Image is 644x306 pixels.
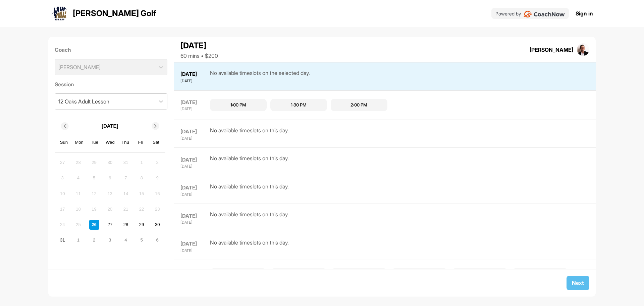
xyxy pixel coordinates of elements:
div: [DATE] [180,78,208,84]
div: [DATE] [180,192,208,198]
label: Coach [55,46,168,54]
div: Not available Friday, August 8th, 2025 [137,173,147,183]
div: [PERSON_NAME] [530,46,573,54]
div: Not available Monday, August 11th, 2025 [73,188,83,199]
div: Choose Tuesday, August 26th, 2025 [89,220,99,230]
div: 1:30 PM [291,102,307,108]
div: Choose Tuesday, September 2nd, 2025 [89,235,99,245]
div: Not available Sunday, August 17th, 2025 [57,204,67,214]
div: Not available Monday, July 28th, 2025 [73,158,83,168]
div: [DATE] [180,71,208,78]
div: Choose Friday, August 29th, 2025 [137,220,147,230]
div: 12 Oaks Adult Lesson [58,97,109,105]
img: square_33d1b9b665a970990590299d55b62fd8.jpg [577,43,590,56]
p: [PERSON_NAME] Golf [73,7,156,19]
div: [DATE] [180,106,208,112]
div: Choose Saturday, September 6th, 2025 [152,235,162,245]
div: Not available Monday, August 4th, 2025 [73,173,83,183]
a: Sign in [576,9,593,17]
div: Choose Wednesday, August 27th, 2025 [105,220,115,230]
div: Choose Wednesday, September 3rd, 2025 [105,235,115,245]
div: month 2025-08 [57,157,163,246]
div: Not available Thursday, August 7th, 2025 [121,173,131,183]
label: Session [55,80,168,88]
div: Not available Monday, August 18th, 2025 [73,204,83,214]
div: Choose Friday, September 5th, 2025 [137,235,147,245]
div: Fri [137,138,145,147]
div: Not available Tuesday, August 5th, 2025 [89,173,99,183]
div: Mon [75,138,84,147]
div: Not available Thursday, August 21st, 2025 [121,204,131,214]
div: [DATE] [180,128,208,136]
div: Not available Thursday, July 31st, 2025 [121,158,131,168]
div: [DATE] [180,248,208,254]
div: No available timeslots on this day. [210,210,289,225]
div: Choose Monday, September 1st, 2025 [73,235,83,245]
div: Not available Saturday, August 16th, 2025 [152,188,162,199]
div: Sun [60,138,68,147]
div: No available timeslots on this day. [210,182,289,198]
div: 2:00 PM [351,102,367,108]
div: Wed [106,138,114,147]
img: CoachNow [524,11,565,17]
p: Powered by [495,10,521,17]
div: No available timeslots on this day. [210,238,289,254]
div: [DATE] [180,156,208,164]
div: No available timeslots on this day. [210,154,289,169]
div: Not available Saturday, August 9th, 2025 [152,173,162,183]
div: Not available Sunday, August 10th, 2025 [57,188,67,199]
div: [DATE] [180,136,208,141]
div: [DATE] [180,40,218,52]
div: Not available Wednesday, July 30th, 2025 [105,158,115,168]
div: Thu [121,138,130,147]
div: Choose Thursday, September 4th, 2025 [121,235,131,245]
div: Choose Thursday, August 28th, 2025 [121,220,131,230]
div: [DATE] [180,220,208,225]
div: Not available Tuesday, August 12th, 2025 [89,188,99,199]
div: Choose Sunday, August 31st, 2025 [57,235,67,245]
div: [DATE] [180,240,208,248]
div: Not available Monday, August 25th, 2025 [73,220,83,230]
div: [DATE] [180,164,208,169]
div: 60 mins • $200 [180,52,218,60]
div: Not available Friday, August 15th, 2025 [137,188,147,199]
div: 1:00 PM [230,102,246,108]
div: Choose Saturday, August 30th, 2025 [152,220,162,230]
div: Not available Sunday, July 27th, 2025 [57,158,67,168]
div: [DATE] [180,268,208,276]
div: Not available Thursday, August 14th, 2025 [121,188,131,199]
div: [DATE] [180,184,208,192]
div: Not available Friday, August 22nd, 2025 [137,204,147,214]
div: Not available Sunday, August 3rd, 2025 [57,173,67,183]
div: Not available Sunday, August 24th, 2025 [57,220,67,230]
div: Not available Saturday, August 2nd, 2025 [152,158,162,168]
div: Sat [152,138,160,147]
div: Not available Friday, August 1st, 2025 [137,158,147,168]
div: [DATE] [180,212,208,220]
div: Not available Wednesday, August 20th, 2025 [105,204,115,214]
div: [DATE] [180,99,208,106]
div: Not available Saturday, August 23rd, 2025 [152,204,162,214]
div: Not available Tuesday, August 19th, 2025 [89,204,99,214]
p: [DATE] [102,122,118,130]
div: Not available Wednesday, August 13th, 2025 [105,188,115,199]
button: Next [567,276,589,290]
div: Not available Tuesday, July 29th, 2025 [89,158,99,168]
img: logo [51,5,67,21]
div: Not available Wednesday, August 6th, 2025 [105,173,115,183]
div: No available timeslots on the selected day. [210,69,310,84]
div: No available timeslots on this day. [210,126,289,141]
div: Tue [90,138,99,147]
